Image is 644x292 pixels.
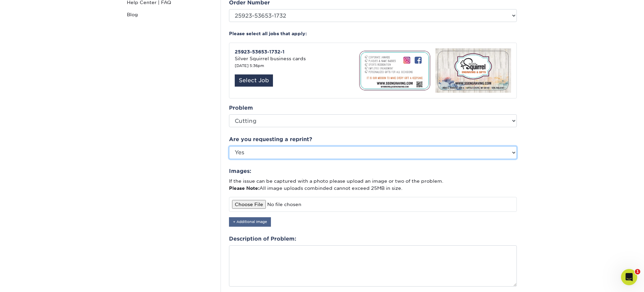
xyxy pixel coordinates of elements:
strong: Problem [229,105,253,111]
span: 1 [635,269,640,274]
strong: 25923-53653-1732-1 [235,49,284,54]
button: + Additional Image [229,217,271,226]
iframe: Intercom live chat [621,269,637,285]
strong: Are you requesting a reprint? [229,136,312,142]
strong: Please select all jobs that apply: [229,31,307,36]
img: 254fb2e5-a76a-412e-a25e-c11bff9de6ff.jpg [433,48,511,93]
strong: Images: [229,168,251,174]
strong: Please Note: [229,185,259,191]
strong: Description of Problem: [229,235,296,242]
img: 763f4cc5-6e45-4718-a930-285c4d800940.jpg [354,48,433,93]
span: Silver Squirrel business cards [235,56,306,61]
a: Blog [124,8,215,21]
small: [DATE] 5:36pm [235,64,264,68]
p: If the issue can be captured with a photo please upload an image or two of the problem. All image... [229,178,517,192]
div: Select Job [235,74,273,87]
